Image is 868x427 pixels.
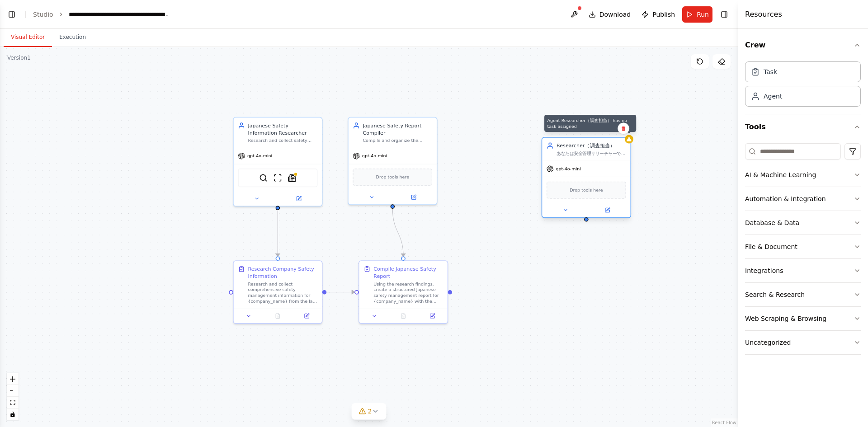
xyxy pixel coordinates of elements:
button: Download [585,6,635,23]
div: Agent Researcher（調査担当） has no task assigned [544,115,636,132]
button: Open in side panel [294,312,319,320]
div: Version 1 [7,54,31,61]
button: No output available [263,312,293,320]
div: Agent [764,92,782,101]
nav: breadcrumb [33,10,170,19]
button: zoom in [7,373,19,385]
div: Web Scraping & Browsing [745,314,826,323]
button: Visual Editor [4,28,52,47]
button: Crew [745,33,861,58]
span: Drop tools here [376,174,409,181]
span: 2 [368,407,372,416]
g: Edge from 7705205f-5a56-482f-8356-136a641030e3 to 3c830fdc-2a43-466d-a852-d20e9dd1a286 [389,209,407,257]
g: Edge from c28b19e5-23b4-4aab-877c-849b1221cd39 to 7365d3e4-cf6e-4ff1-af16-64cca3337b35 [274,210,281,256]
div: Compile and organize the collected safety information about {company_name} into a structured Japa... [363,138,432,144]
button: Open in side panel [278,194,319,203]
div: Japanese Safety Report CompilerCompile and organize the collected safety information about {compa... [348,117,437,205]
span: Publish [652,10,675,19]
button: Tools [745,114,861,140]
div: Task [764,67,777,76]
a: React Flow attribution [712,420,736,425]
button: Web Scraping & Browsing [745,307,861,330]
div: File & Document [745,242,797,251]
span: gpt-4o-mini [556,166,580,172]
div: Research Company Safety InformationResearch and collect comprehensive safety management informati... [233,260,322,324]
img: ScrapeWebsiteTool [274,174,282,182]
button: zoom out [7,385,19,397]
div: Research and collect comprehensive safety management information for {company_name} from the last... [248,281,317,304]
button: Open in side panel [393,193,434,202]
div: Automation & Integration [745,194,826,203]
button: File & Document [745,235,861,258]
button: AI & Machine Learning [745,163,861,187]
button: Open in side panel [420,312,445,320]
div: Tools [745,140,861,362]
div: あなたは安全管理リサーチャーです。顧客「部理事ストン」の公開資料・ニュース（[URL][DOMAIN_NAME]）を読み、次を出力してください： 1) 直近3年の労災発生傾向（件数・主な原因）、... [557,150,626,156]
span: gpt-4o-mini [362,153,387,159]
div: Using the research findings, create a structured Japanese safety management report for {company_n... [373,281,443,304]
div: Database & Data [745,218,799,227]
div: Research Company Safety Information [248,265,317,280]
button: Hide right sidebar [718,8,731,21]
div: Japanese Safety Information Researcher [248,122,317,136]
div: Compile Japanese Safety ReportUsing the research findings, create a structured Japanese safety ma... [359,260,448,324]
span: gpt-4o-mini [247,153,272,159]
button: Publish [638,6,679,23]
div: Uncategorized [745,338,791,347]
button: Search & Research [745,283,861,306]
button: Show left sidebar [5,8,18,21]
div: Japanese Safety Report Compiler [363,122,432,136]
button: Integrations [745,259,861,282]
button: Delete node [618,122,629,134]
button: Uncategorized [745,331,861,354]
div: Integrations [745,266,783,275]
div: Japanese Safety Information ResearcherResearch and collect safety management information about {c... [233,117,322,206]
div: Search & Research [745,290,805,299]
img: SerplyNewsSearchTool [288,174,297,182]
button: 2 [352,403,387,420]
button: Run [682,6,712,23]
div: React Flow controls [7,373,19,420]
h4: Resources [745,9,782,20]
a: Studio [33,11,53,18]
button: Automation & Integration [745,187,861,211]
button: Database & Data [745,211,861,235]
div: Agent Researcher（調査担当） has no task assignedResearcher（調査担当）あなたは安全管理リサーチャーです。顧客「部理事ストン」の公開資料・ニュース（... [542,138,631,219]
button: Execution [52,28,93,47]
span: Drop tools here [570,187,603,194]
div: Researcher（調査担当） [557,142,626,149]
div: Research and collect safety management information about {company_name} from the last 3 years, in... [248,138,317,144]
div: Compile Japanese Safety Report [373,265,443,280]
span: Download [599,10,631,19]
button: toggle interactivity [7,408,19,420]
span: Run [697,10,709,19]
div: Crew [745,58,861,114]
g: Edge from 7365d3e4-cf6e-4ff1-af16-64cca3337b35 to 3c830fdc-2a43-466d-a852-d20e9dd1a286 [326,288,354,296]
button: fit view [7,397,19,408]
button: Open in side panel [587,206,628,215]
img: SerperDevTool [259,174,268,182]
div: AI & Machine Learning [745,170,816,179]
button: No output available [388,312,419,320]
